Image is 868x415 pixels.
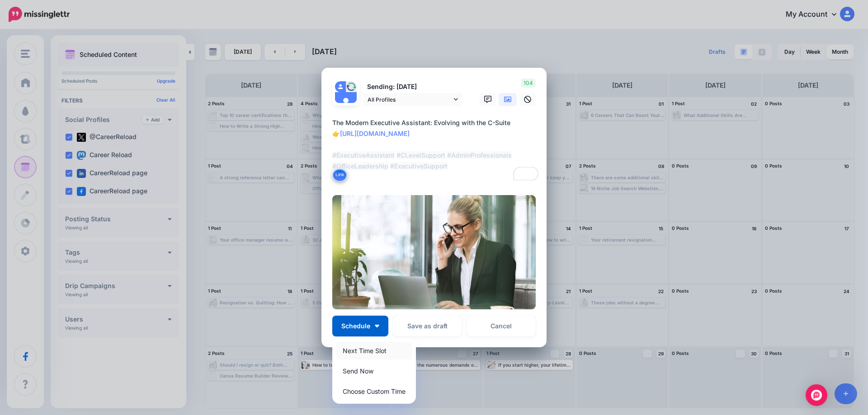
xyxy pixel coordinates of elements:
[332,338,416,404] div: Schedule
[336,342,412,359] a: Next Time Slot
[335,81,346,92] img: user_default_image.png
[363,82,462,92] p: Sending: [DATE]
[332,117,540,172] div: The Modern Executive Assistant: Evolving with the C-Suite 👉
[332,316,388,336] button: Schedule
[336,382,412,400] a: Choose Custom Time
[336,362,412,380] a: Send Now
[332,195,536,309] img: N35VAUODAGTL85QJS9UI51G5NJXIYUH2.jpg
[393,316,462,336] button: Save as draft
[368,95,452,104] span: All Profiles
[806,384,827,406] div: Open Intercom Messenger
[335,92,357,114] img: user_default_image.png
[341,323,370,329] span: Schedule
[521,79,536,88] span: 104
[332,168,347,182] button: Link
[375,325,379,327] img: arrow-down-white.png
[363,93,462,106] a: All Profiles
[346,81,357,92] img: 294325650_939078050313248_9003369330653232731_n-bsa128223.jpg
[467,316,536,336] a: Cancel
[332,117,540,182] textarea: To enrich screen reader interactions, please activate Accessibility in Grammarly extension settings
